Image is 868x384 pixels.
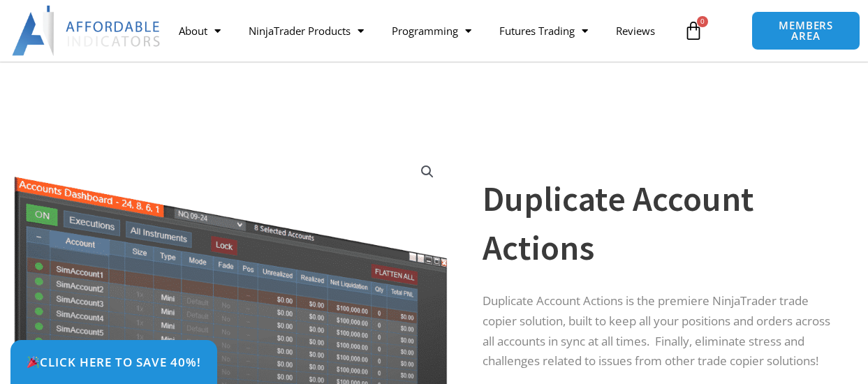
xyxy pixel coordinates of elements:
[602,15,669,47] a: Reviews
[415,159,440,184] a: View full-screen image gallery
[27,356,39,368] img: 🎉
[485,15,602,47] a: Futures Trading
[165,15,677,47] nav: Menu
[766,20,846,41] span: MEMBERS AREA
[751,11,860,50] a: MEMBERS AREA
[697,16,708,27] span: 0
[10,340,217,384] a: 🎉Click Here to save 40%!
[12,6,162,56] img: LogoAI | Affordable Indicators – NinjaTrader
[483,291,833,372] p: Duplicate Account Actions is the premiere NinjaTrader trade copier solution, built to keep all yo...
[663,10,724,51] a: 0
[235,15,378,47] a: NinjaTrader Products
[483,175,833,272] h1: Duplicate Account Actions
[165,15,235,47] a: About
[27,356,201,368] span: Click Here to save 40%!
[378,15,485,47] a: Programming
